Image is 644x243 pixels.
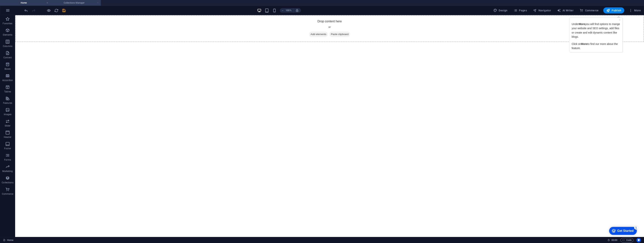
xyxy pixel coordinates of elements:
button: save [62,8,66,13]
span: Add elements [294,16,313,22]
span: Design [493,9,508,12]
div: Design (Ctrl+Alt+Y) [492,7,509,13]
p: Boxes [5,67,11,70]
div: Close tooltip [50,3,52,7]
i: Save (Ctrl+S) [62,8,66,13]
i: Reload page [54,8,59,13]
p: Slider [5,124,11,127]
h4: Collections Manager [50,1,101,5]
button: Design [492,7,509,13]
span: Publish [606,9,621,12]
button: AI Writer [556,7,575,13]
p: Click on to find our more about the feature. [3,27,52,36]
span: Navigator [533,9,551,12]
span: AI Writer [557,9,574,12]
span: More [12,28,18,31]
h6: 100% [286,8,292,13]
a: Click to cancel selection. Double-click to open Pages [3,238,13,242]
p: Content [3,56,12,59]
p: Header [4,136,11,139]
div: Get Started [11,4,27,8]
p: Tables [4,90,11,93]
p: Under you will find options to mange your website and SEO settings, add files or create and edit ... [3,7,52,24]
span: More [629,9,641,12]
button: Commerce [578,7,600,13]
p: Elements [3,33,13,36]
button: Click here to leave preview mode and continue editing [46,8,51,13]
p: Columns [3,45,12,48]
p: Marketing [2,170,13,173]
button: Code [621,238,633,242]
span: 00 00 [611,238,617,242]
button: Navigator [531,7,552,13]
button: 100% [280,8,293,13]
span: More [10,8,16,11]
button: Pages [512,7,528,13]
p: Forms [4,158,11,161]
span: : [614,239,615,241]
button: Usercentrics [636,238,641,242]
button: undo [24,8,28,13]
button: reload [54,8,59,13]
p: Footer [4,147,11,150]
button: Publish [603,7,624,13]
p: Accordion [2,79,13,82]
p: Commerce [2,192,13,195]
a: × [50,4,52,7]
div: 1 [28,1,32,5]
p: Collections [2,181,13,184]
p: Images [4,113,12,116]
p: Favorites [3,22,12,25]
button: More [627,7,642,13]
p: Features [3,102,12,105]
span: Pages [514,9,527,12]
div: Get Started 1 items remaining, 80% complete [3,2,31,10]
i: On resize automatically adjust zoom level to fit chosen device. [295,9,299,12]
span: Commerce [580,9,599,12]
span: Paste clipboard [314,16,335,22]
span: Code [622,238,632,242]
i: Undo: Disable multilanguage (Ctrl+Z) [24,8,28,13]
